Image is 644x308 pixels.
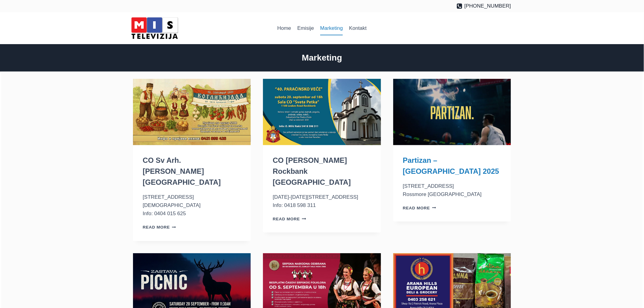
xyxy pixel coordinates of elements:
[274,21,294,36] a: Home
[274,21,370,36] nav: Primary
[273,156,351,186] a: CO [PERSON_NAME] Rockbank [GEOGRAPHIC_DATA]
[317,21,346,36] a: Marketing
[403,182,501,198] p: [STREET_ADDRESS] Rossmore [GEOGRAPHIC_DATA]
[403,206,436,210] a: Read More
[464,2,511,10] span: [PHONE_NUMBER]
[403,156,499,175] a: Partizan – [GEOGRAPHIC_DATA] 2025
[143,193,241,218] p: [STREET_ADDRESS][DEMOGRAPHIC_DATA] Info: 0404 015 625
[133,79,251,145] img: CO Sv Arh. Stefan Keysborough VIC
[129,15,180,41] img: MIS Television
[143,156,221,186] a: CO Sv Arh. [PERSON_NAME] [GEOGRAPHIC_DATA]
[273,193,371,209] p: [DATE]-[DATE][STREET_ADDRESS] Info: 0418 598 311
[294,21,317,36] a: Emisije
[143,225,176,229] a: Read More
[457,2,511,10] a: [PHONE_NUMBER]
[346,21,370,36] a: Kontakt
[273,217,306,221] a: Read More
[393,79,511,145] img: Partizan – Australia 2025
[133,51,511,64] h2: Marketing
[263,79,381,145] img: CO Sv Petka Rockbank VIC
